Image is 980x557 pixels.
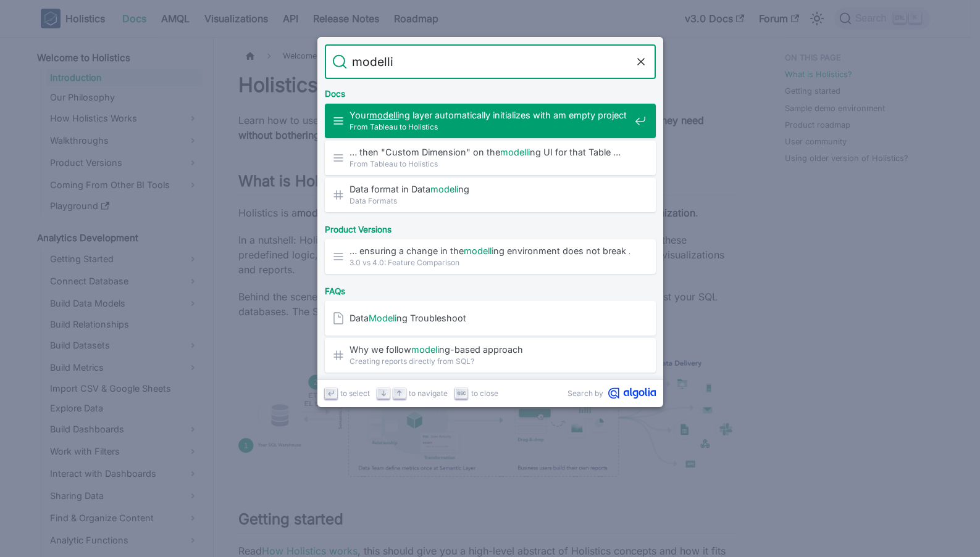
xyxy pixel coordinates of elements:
[325,178,656,212] a: Data format in Datamodeling​Data Formats
[322,79,658,104] div: Docs
[350,146,630,158] span: … then "Custom Dimension" on the ng UI for that Table …
[395,389,404,398] svg: Arrow up
[430,184,458,194] mark: modeli
[409,387,448,399] span: to navigate
[567,387,603,399] span: Search by
[322,276,658,301] div: FAQs
[379,389,388,398] svg: Arrow down
[322,215,658,239] div: Product Versions
[325,239,656,274] a: … ensuring a change in themodelling environment does not break …3.0 vs 4.0: Feature Comparison
[340,387,370,399] span: to select
[350,257,630,268] span: 3.0 vs 4.0: Feature Comparison
[326,389,335,398] svg: Enter key
[350,245,630,257] span: … ensuring a change in the ng environment does not break …
[350,312,630,324] span: Data ng Troubleshoot
[369,313,396,323] mark: Modeli
[347,44,634,79] input: Search docs
[325,141,656,175] a: … then "Custom Dimension" on themodelling UI for that Table …From Tableau to Holistics
[464,245,493,256] mark: modelli
[325,338,656,373] a: Why we followmodeling-based approach​Creating reports directly from SQL?
[634,54,648,69] button: Clear the query
[350,355,630,367] span: Creating reports directly from SQL?
[325,301,656,336] a: DataModeling Troubleshoot
[350,344,630,355] span: Why we follow ng-based approach​
[350,109,630,121] span: Your ng layer automatically initializes with am empty project structure …
[471,387,498,399] span: to close
[350,183,630,195] span: Data format in Data ng​
[325,104,656,138] a: Yourmodelling layer automatically initializes with am empty project structure …From Tableau to Ho...
[369,110,399,120] mark: modelli
[411,344,439,355] mark: modeli
[500,147,530,157] mark: modelli
[350,158,630,170] span: From Tableau to Holistics
[350,121,630,133] span: From Tableau to Holistics
[350,195,630,207] span: Data Formats
[608,387,656,399] svg: Algolia
[322,375,658,400] div: Getting Started
[567,387,656,399] a: Search byAlgolia
[457,389,466,398] svg: Escape key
